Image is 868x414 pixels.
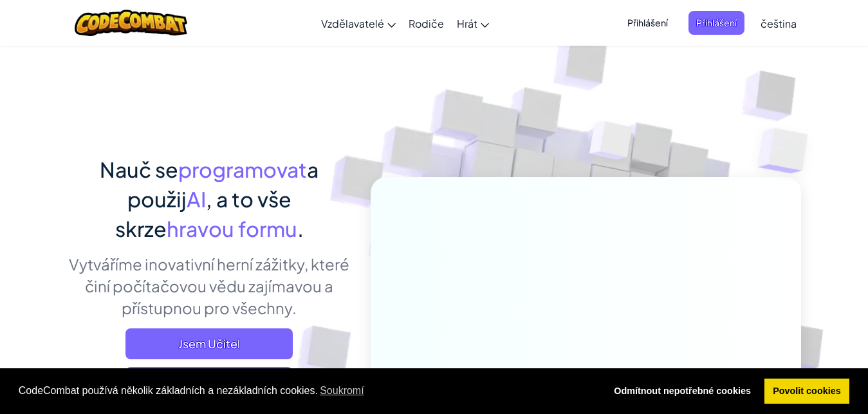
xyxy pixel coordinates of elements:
[297,216,304,241] span: .
[402,6,450,41] a: Rodiče
[75,10,187,36] img: CodeCombat logo
[620,11,676,35] button: Přihlášení
[732,97,844,205] img: Overlap cubes
[19,381,595,400] span: CodeCombat používá několik základních a nezákladních cookies.
[450,6,495,41] a: Hrát
[761,17,797,30] span: čeština
[688,11,744,35] button: Přihlášení
[125,328,293,359] a: Jsem Učitel
[315,6,402,41] a: Vzdělavatelé
[457,17,477,30] span: Hrát
[68,253,351,319] p: Vytváříme inovativní herní zážitky, které činí počítačovou vědu zajímavou a přístupnou pro všechny.
[565,96,658,192] img: Overlap cubes
[178,156,307,182] span: programovat
[318,381,366,400] a: learn more about cookies
[605,379,760,404] a: deny cookies
[321,17,384,30] span: Vzdělavatelé
[100,156,178,182] span: Nauč se
[125,367,293,398] a: [PERSON_NAME]
[764,379,850,404] a: allow cookies
[187,186,206,212] span: AI
[167,216,297,241] span: hravou formu
[754,6,803,41] a: čeština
